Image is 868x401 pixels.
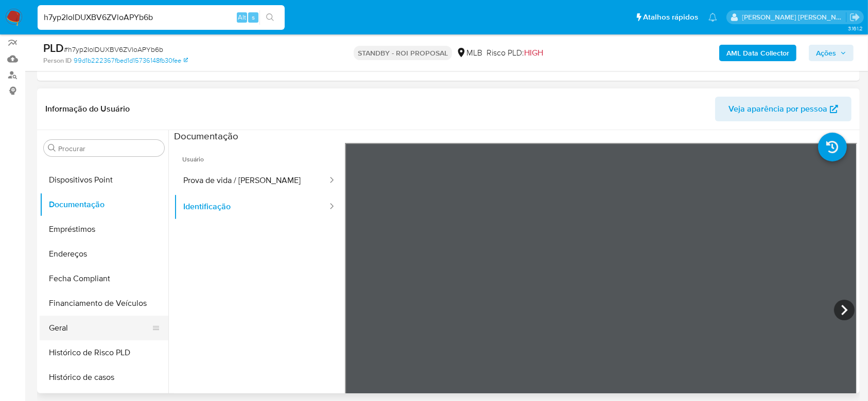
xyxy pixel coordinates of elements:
button: Procurar [48,144,56,152]
div: MLB [456,47,482,59]
button: Histórico de Risco PLD [40,340,168,365]
button: Endereços [40,242,168,266]
h1: Informação do Usuário [45,104,130,114]
button: Documentação [40,192,168,217]
button: Ações [809,45,854,61]
span: Atalhos rápidos [643,12,698,23]
a: Notificações [708,13,717,22]
b: Person ID [43,56,72,65]
a: 99d1b222367fbed1d15736148fb30fee [74,56,188,65]
button: Financiamento de Veículos [40,291,168,316]
span: Risco PLD: [487,47,543,59]
button: search-icon [259,10,281,25]
span: Alt [238,12,246,22]
button: Fecha Compliant [40,266,168,291]
button: Dispositivos Point [40,168,168,192]
b: AML Data Collector [726,45,789,61]
p: andrea.asantos@mercadopago.com.br [742,12,846,22]
input: Procurar [58,144,160,153]
button: Empréstimos [40,217,168,242]
a: Sair [849,12,860,23]
span: Veja aparência por pessoa [728,97,827,121]
b: PLD [43,40,64,56]
span: 3.161.2 [848,24,863,32]
button: Geral [40,316,160,340]
span: Ações [816,45,836,61]
button: Veja aparência por pessoa [715,97,852,121]
button: AML Data Collector [719,45,796,61]
span: s [252,12,255,22]
span: # h7yp2IolDUXBV6ZVloAPYb6b [64,44,163,54]
p: STANDBY - ROI PROPOSAL [354,46,452,60]
button: Histórico de casos [40,365,168,390]
input: Pesquise usuários ou casos... [38,11,285,24]
span: HIGH [524,47,543,59]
